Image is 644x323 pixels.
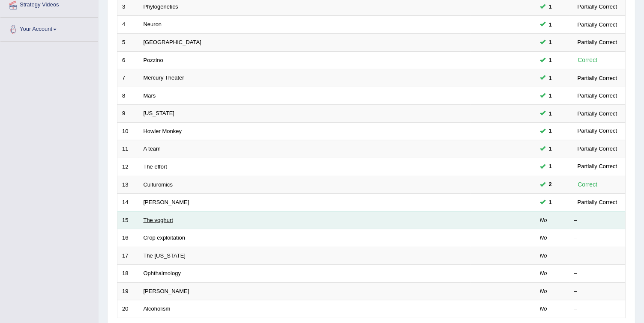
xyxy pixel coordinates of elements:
div: Correct [574,180,601,190]
div: – [574,287,620,296]
div: Partially Correct [574,127,620,136]
div: Partially Correct [574,109,620,118]
a: Culturomics [144,181,173,188]
td: 13 [117,176,139,194]
em: No [540,252,547,259]
td: 14 [117,194,139,212]
div: Partially Correct [574,2,620,11]
span: You can still take this question [545,91,555,100]
span: You can still take this question [545,38,555,47]
a: Ophthalmology [144,270,181,276]
a: [PERSON_NAME] [144,288,189,294]
td: 20 [117,300,139,318]
td: 8 [117,87,139,105]
td: 19 [117,282,139,300]
em: No [540,217,547,223]
a: Phylogenetics [144,3,178,10]
td: 10 [117,122,139,140]
td: 11 [117,140,139,158]
a: [GEOGRAPHIC_DATA] [144,39,201,45]
div: Partially Correct [574,38,620,47]
em: No [540,288,547,294]
a: [PERSON_NAME] [144,199,189,205]
span: You can still take this question [545,180,555,189]
div: Partially Correct [574,198,620,207]
a: A team [144,145,161,152]
span: You can still take this question [545,198,555,207]
a: Crop exploitation [144,234,186,241]
td: 4 [117,16,139,34]
span: You can still take this question [545,127,555,136]
span: You can still take this question [545,109,555,118]
td: 15 [117,211,139,229]
a: The effort [144,163,167,170]
a: [US_STATE] [144,110,174,116]
em: No [540,305,547,312]
span: You can still take this question [545,145,555,154]
div: – [574,252,620,260]
div: – [574,270,620,278]
div: Partially Correct [574,74,620,83]
td: 7 [117,69,139,87]
em: No [540,270,547,276]
em: No [540,234,547,241]
div: – [574,305,620,313]
span: You can still take this question [545,2,555,11]
div: Correct [574,55,601,65]
div: – [574,216,620,225]
a: Pozzino [144,57,163,63]
td: 12 [117,158,139,176]
div: – [574,234,620,242]
td: 6 [117,51,139,69]
div: Partially Correct [574,20,620,29]
a: Neuron [144,21,162,27]
a: Mercury Theater [144,74,184,81]
td: 18 [117,265,139,283]
td: 17 [117,247,139,265]
a: The yoghurt [144,217,173,223]
span: You can still take this question [545,74,555,83]
div: Partially Correct [574,145,620,154]
td: 5 [117,34,139,52]
div: Partially Correct [574,91,620,100]
a: Mars [144,92,156,99]
a: The [US_STATE] [144,252,186,259]
span: You can still take this question [545,162,555,171]
a: Howler Monkey [144,128,182,134]
div: Partially Correct [574,162,620,171]
td: 16 [117,229,139,247]
td: 9 [117,105,139,123]
a: Your Account [0,18,98,39]
span: You can still take this question [545,56,555,65]
a: Alcoholism [144,305,171,312]
span: You can still take this question [545,20,555,29]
